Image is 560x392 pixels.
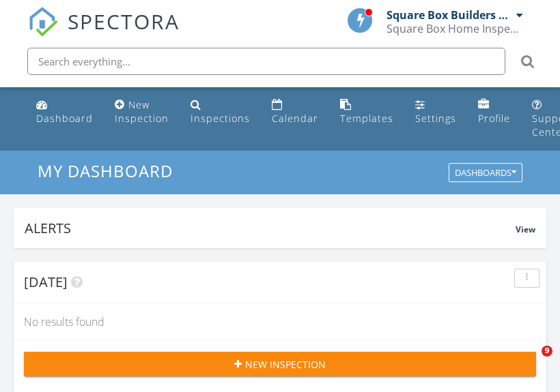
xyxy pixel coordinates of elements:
[415,112,456,125] div: Settings
[455,168,516,178] div: Dashboards
[36,112,93,125] div: Dashboard
[410,93,462,132] a: Settings
[478,112,510,125] div: Profile
[115,98,169,125] div: New Inspection
[387,22,523,35] div: Square Box Home Inspections
[28,7,58,37] img: The Best Home Inspection Software - Spectora
[28,18,180,47] a: SPECTORA
[245,357,326,372] span: New Inspection
[109,93,174,132] a: New Inspection
[25,219,516,237] div: Alerts
[449,164,522,183] button: Dashboards
[68,7,180,35] span: SPECTORA
[542,346,552,357] span: 9
[185,93,255,132] a: Inspections
[31,93,98,132] a: Dashboard
[335,93,399,132] a: Templates
[266,93,324,132] a: Calendar
[516,224,535,235] span: View
[191,112,250,125] div: Inspections
[24,273,68,291] span: [DATE]
[387,8,513,22] div: Square Box Builders Ltd.
[514,346,546,378] iframe: Intercom live chat
[27,48,505,75] input: Search everything...
[473,93,516,132] a: Company Profile
[14,303,546,340] div: No results found
[340,112,393,125] div: Templates
[38,160,173,182] span: My Dashboard
[272,112,318,125] div: Calendar
[24,352,536,376] button: New Inspection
